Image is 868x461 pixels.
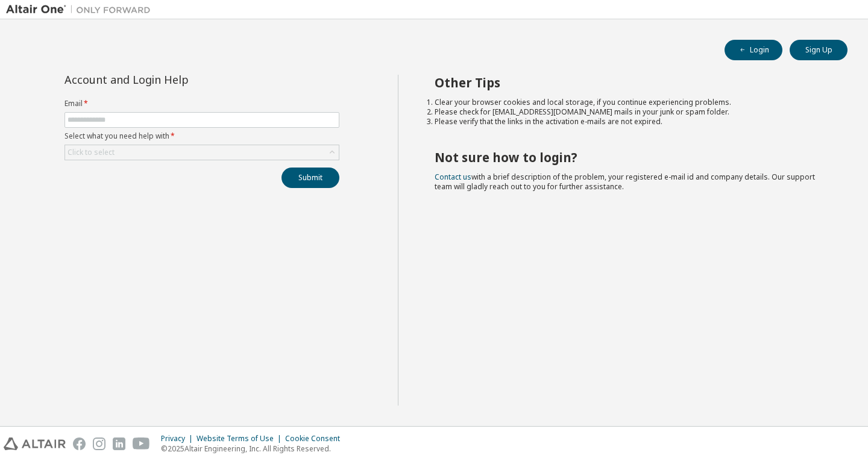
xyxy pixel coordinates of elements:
label: Email [64,99,339,108]
p: © 2025 Altair Engineering, Inc. All Rights Reserved. [161,444,347,454]
img: instagram.svg [93,437,105,450]
div: Click to select [68,148,115,157]
li: Clear your browser cookies and local storage, if you continue experiencing problems. [435,98,826,107]
button: Login [725,40,782,60]
button: Submit [281,168,339,188]
div: Account and Login Help [64,75,285,84]
li: Please check for [EMAIL_ADDRESS][DOMAIN_NAME] mails in your junk or spam folder. [435,107,826,117]
a: Contact us [435,172,471,182]
li: Please verify that the links in the activation e-mails are not expired. [435,117,826,127]
div: Website Terms of Use [197,434,285,444]
div: Cookie Consent [285,434,347,444]
img: Altair One [6,4,157,16]
div: Privacy [161,434,197,444]
img: facebook.svg [73,437,86,450]
div: Click to select [65,145,339,160]
img: altair_logo.svg [4,437,66,450]
img: youtube.svg [133,437,150,450]
label: Select what you need help with [64,131,339,141]
img: linkedin.svg [113,437,125,450]
h2: Other Tips [435,75,826,90]
h2: Not sure how to login? [435,149,826,165]
span: with a brief description of the problem, your registered e-mail id and company details. Our suppo... [435,172,815,192]
button: Sign Up [790,40,848,60]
